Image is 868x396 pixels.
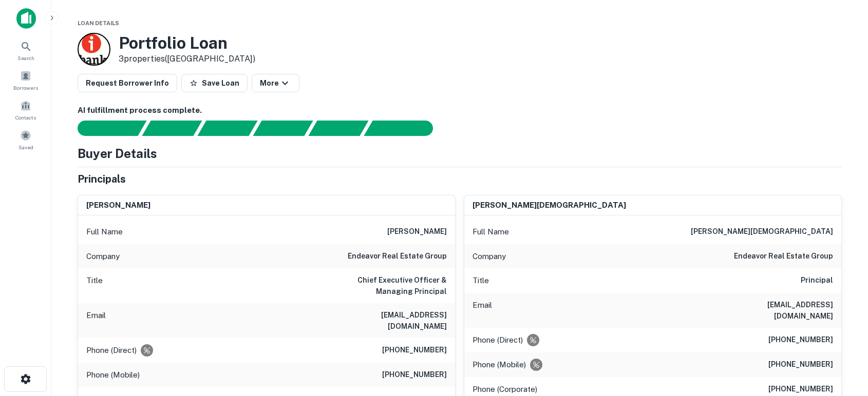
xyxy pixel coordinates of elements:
[86,274,103,297] p: Title
[3,126,48,153] a: Saved
[473,383,537,395] p: Phone (Corporate)
[119,33,255,53] h3: Portfolio Loan
[473,200,626,211] h6: [PERSON_NAME][DEMOGRAPHIC_DATA]
[801,274,833,287] h6: Principal
[3,96,48,124] a: Contacts
[710,299,833,322] h6: [EMAIL_ADDRESS][DOMAIN_NAME]
[86,309,106,332] p: Email
[473,250,506,263] p: Company
[324,309,447,332] h6: [EMAIL_ADDRESS][DOMAIN_NAME]
[768,359,833,371] h6: [PHONE_NUMBER]
[530,359,542,371] div: Requests to not be contacted at this number
[78,171,126,187] h5: Principals
[181,74,248,92] button: Save Loan
[473,334,523,346] p: Phone (Direct)
[324,274,447,297] h6: Chief Executive Officer & Managing Principal
[86,250,120,263] p: Company
[253,121,313,136] div: Principals found, AI now looking for contact information...
[3,36,48,64] a: Search
[817,314,868,363] iframe: Chat Widget
[473,359,526,371] p: Phone (Mobile)
[86,344,137,357] p: Phone (Direct)
[197,121,257,136] div: Documents found, AI parsing details...
[78,144,157,163] h4: Buyer Details
[119,53,255,65] p: 3 properties ([GEOGRAPHIC_DATA])
[382,344,447,357] h6: [PHONE_NUMBER]
[348,250,447,263] h6: endeavor real estate group
[78,20,119,26] span: Loan Details
[86,369,140,381] p: Phone (Mobile)
[473,226,509,238] p: Full Name
[387,226,447,238] h6: [PERSON_NAME]
[364,121,445,136] div: AI fulfillment process complete.
[86,200,150,211] h6: [PERSON_NAME]
[65,121,142,136] div: Sending borrower request to AI...
[142,121,202,136] div: Your request is received and processing...
[768,334,833,346] h6: [PHONE_NUMBER]
[78,105,842,116] h6: AI fulfillment process complete.
[18,143,33,151] span: Saved
[527,334,539,346] div: Requests to not be contacted at this number
[308,121,368,136] div: Principals found, still searching for contact information. This may take time...
[141,344,153,357] div: Requests to not be contacted at this number
[13,84,38,92] span: Borrowers
[382,369,447,381] h6: [PHONE_NUMBER]
[78,74,177,92] button: Request Borrower Info
[691,226,833,238] h6: [PERSON_NAME][DEMOGRAPHIC_DATA]
[252,74,299,92] button: More
[17,54,34,62] span: Search
[16,8,36,29] img: capitalize-icon.png
[734,250,833,263] h6: endeavor real estate group
[473,274,489,287] p: Title
[86,226,123,238] p: Full Name
[3,66,48,94] a: Borrowers
[473,299,492,322] p: Email
[768,383,833,395] h6: [PHONE_NUMBER]
[15,113,36,122] span: Contacts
